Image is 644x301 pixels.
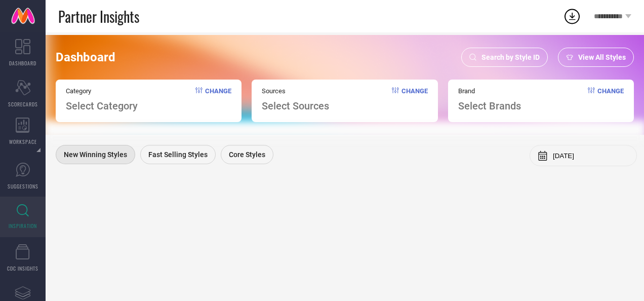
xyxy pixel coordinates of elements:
[64,150,127,159] span: New Winning Styles
[458,87,521,95] span: Brand
[9,59,36,67] span: DASHBOARD
[58,6,139,27] span: Partner Insights
[262,87,329,95] span: Sources
[458,100,521,112] span: Select Brands
[9,222,37,230] span: INSPIRATION
[481,53,540,61] span: Search by Style ID
[597,87,624,112] span: Change
[563,7,581,25] div: Open download list
[262,100,329,112] span: Select Sources
[66,87,138,95] span: Category
[56,50,115,64] span: Dashboard
[9,138,37,145] span: WORKSPACE
[401,87,428,112] span: Change
[553,152,629,160] input: Select month
[66,100,138,112] span: Select Category
[578,53,626,61] span: View All Styles
[148,150,208,159] span: Fast Selling Styles
[7,265,38,272] span: CDC INSIGHTS
[8,100,38,108] span: SCORECARDS
[229,150,265,159] span: Core Styles
[8,182,38,190] span: SUGGESTIONS
[205,87,231,112] span: Change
